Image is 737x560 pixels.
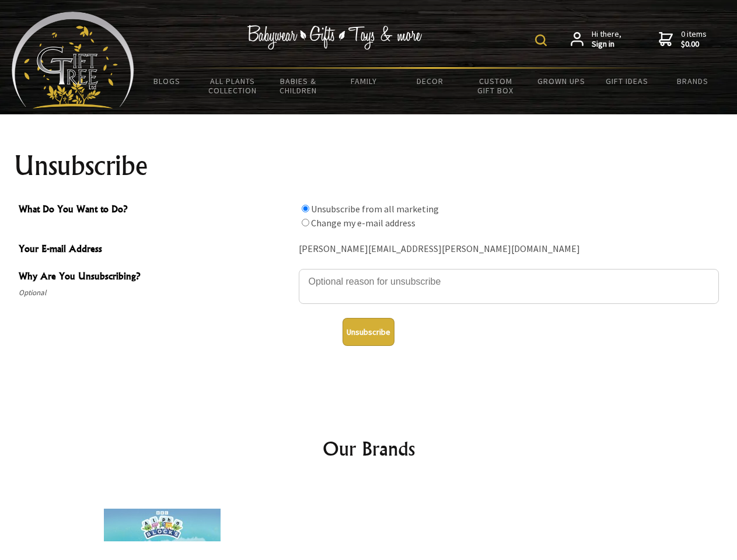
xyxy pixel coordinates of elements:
button: Unsubscribe [343,318,394,346]
strong: $0.00 [681,39,707,50]
label: Change my e-mail address [311,217,415,229]
input: What Do You Want to Do? [302,205,309,212]
a: All Plants Collection [200,69,266,103]
a: Grown Ups [528,69,594,93]
img: Babyware - Gifts - Toys and more... [12,12,134,108]
textarea: Why Are You Unsubscribing? [299,269,719,304]
span: Optional [19,286,293,300]
a: BLOGS [134,69,200,93]
span: What Do You Want to Do? [19,202,293,219]
h1: Unsubscribe [14,152,724,180]
label: Unsubscribe from all marketing [311,203,439,215]
a: Family [331,69,397,93]
a: Decor [397,69,463,93]
a: Hi there,Sign in [571,29,621,50]
h2: Our Brands [23,435,714,463]
a: Custom Gift Box [463,69,529,103]
a: Gift Ideas [594,69,660,93]
input: What Do You Want to Do? [302,219,309,226]
a: 0 items$0.00 [659,29,707,50]
img: product search [535,34,547,46]
span: Why Are You Unsubscribing? [19,269,293,286]
span: Your E-mail Address [19,242,293,258]
img: Babywear - Gifts - Toys & more [247,25,422,50]
span: 0 items [681,29,707,50]
a: Brands [660,69,726,93]
a: Babies & Children [266,69,331,103]
span: Hi there, [592,29,621,50]
div: [PERSON_NAME][EMAIL_ADDRESS][PERSON_NAME][DOMAIN_NAME] [299,240,719,258]
strong: Sign in [592,39,621,50]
